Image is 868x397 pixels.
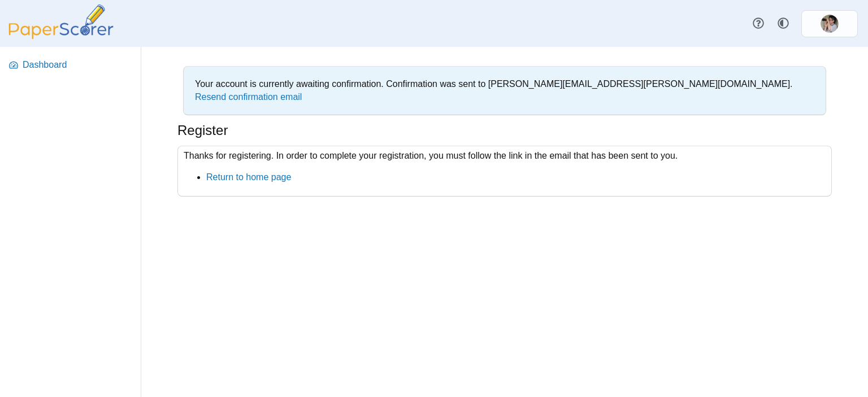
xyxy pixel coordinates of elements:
[5,5,118,39] img: PaperScorer
[5,31,118,41] a: PaperScorer
[23,59,133,71] span: Dashboard
[206,172,291,182] a: Return to home page
[177,121,228,140] h1: Register
[821,15,839,33] span: Dennis Lee
[801,10,858,37] a: ps.joYeierTtkTQBavD
[5,51,137,78] a: Dashboard
[195,92,302,102] a: Resend confirmation email
[177,146,832,197] div: Thanks for registering. In order to complete your registration, you must follow the link in the e...
[189,72,820,109] div: Your account is currently awaiting confirmation. Confirmation was sent to [PERSON_NAME][EMAIL_ADD...
[821,15,839,33] img: ps.joYeierTtkTQBavD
